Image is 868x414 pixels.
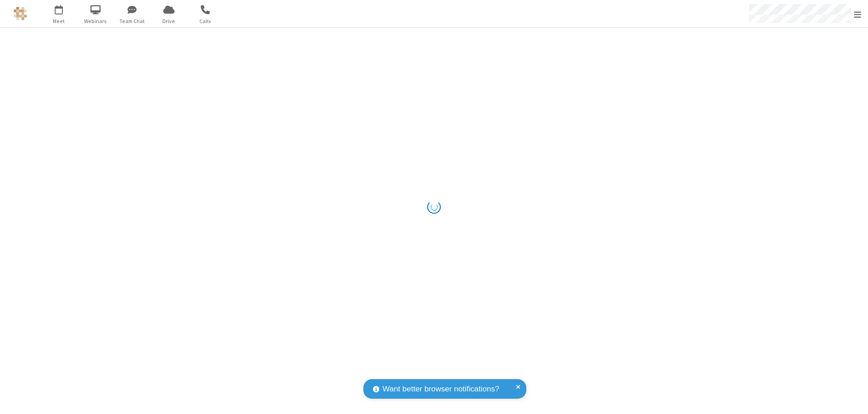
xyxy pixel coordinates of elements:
[382,383,499,395] span: Want better browser notifications?
[14,7,27,20] img: QA Selenium DO NOT DELETE OR CHANGE
[189,17,222,25] span: Calls
[115,17,149,25] span: Team Chat
[79,17,113,25] span: Webinars
[42,17,76,25] span: Meet
[152,17,186,25] span: Drive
